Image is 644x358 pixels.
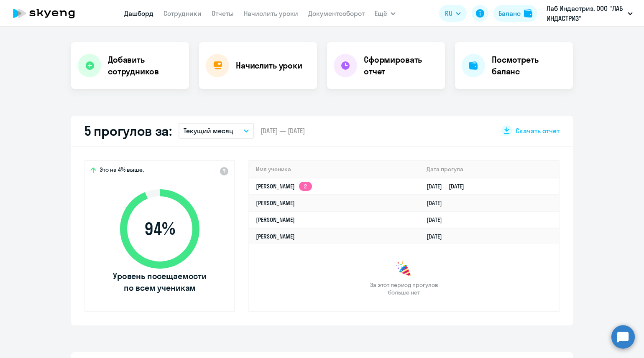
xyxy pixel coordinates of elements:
h4: Добавить сотрудников [108,54,182,77]
a: Документооборот [308,9,365,18]
button: Лаб Индастриз, ООО "ЛАБ ИНДАСТРИЗ" [542,3,637,23]
button: Ещё [375,5,396,22]
h4: Сформировать отчет [364,54,438,77]
a: [PERSON_NAME] [256,216,295,223]
span: Это на 4% выше, [100,166,144,176]
span: За этот период прогулов больше нет [369,281,439,296]
a: [DATE] [427,233,449,240]
button: Балансbalance [493,5,537,22]
h4: Начислить уроки [236,60,302,71]
a: Дашборд [124,9,153,18]
th: Дата прогула [420,161,559,178]
a: [PERSON_NAME]2 [256,183,312,190]
button: Текущий месяц [179,123,254,139]
a: Отчеты [212,9,234,18]
button: RU [439,5,467,22]
app-skyeng-badge: 2 [299,182,312,191]
h4: Посмотреть баланс [492,54,566,77]
img: congrats [396,261,412,278]
a: [PERSON_NAME] [256,233,295,240]
span: Скачать отчет [516,126,560,135]
span: RU [445,8,452,18]
span: Ещё [375,8,387,18]
span: 94 % [112,219,208,239]
a: [DATE] [427,216,449,223]
img: balance [524,9,532,18]
a: [PERSON_NAME] [256,199,295,207]
p: Лаб Индастриз, ООО "ЛАБ ИНДАСТРИЗ" [547,3,624,23]
a: Начислить уроки [244,9,298,18]
th: Имя ученика [249,161,420,178]
h2: 5 прогулов за: [84,122,172,139]
span: [DATE] — [DATE] [261,126,305,135]
a: [DATE] [427,199,449,207]
a: Сотрудники [164,9,202,18]
a: [DATE][DATE] [427,183,471,190]
span: Уровень посещаемости по всем ученикам [112,270,208,294]
p: Текущий месяц [184,126,233,136]
div: Баланс [498,8,521,18]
